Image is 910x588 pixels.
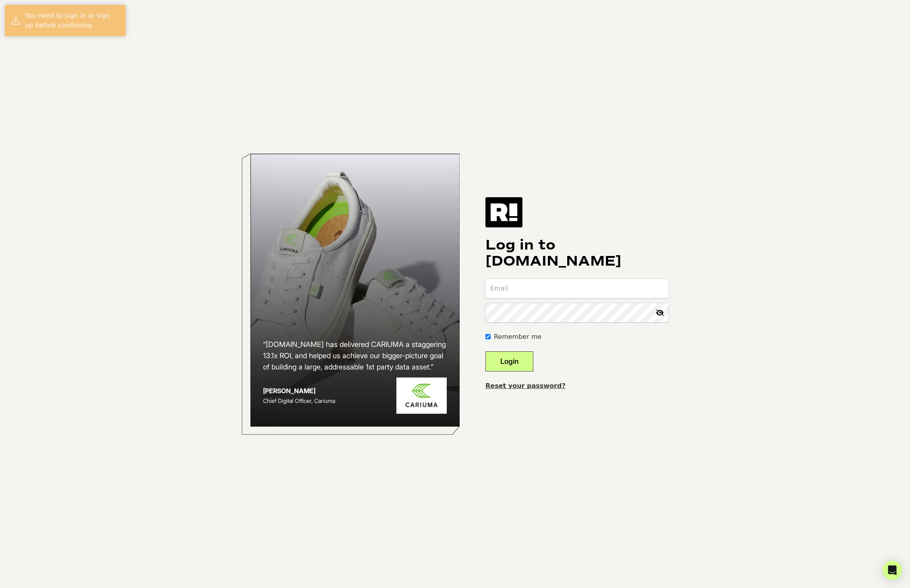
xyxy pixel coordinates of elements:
div: You need to sign in or sign up before continuing. [25,11,120,30]
a: Reset your password? [485,382,566,390]
span: Chief Digital Officer, Cariuma [263,397,335,404]
img: Retention.com [485,197,522,227]
h2: “[DOMAIN_NAME] has delivered CARIUMA a staggering 13.1x ROI, and helped us achieve our bigger-pic... [263,339,447,373]
img: Cariuma [396,378,447,414]
button: Login [485,351,533,371]
label: Remember me [494,332,541,342]
input: Email [485,279,669,298]
div: Open Intercom Messenger [883,561,902,580]
strong: [PERSON_NAME] [263,387,315,395]
h1: Log in to [DOMAIN_NAME] [485,237,669,269]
